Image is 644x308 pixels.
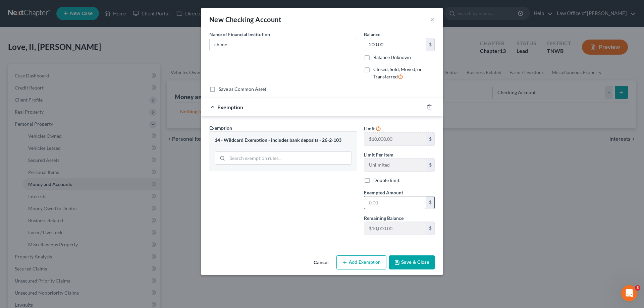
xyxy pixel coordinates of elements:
span: Exemption [217,104,243,110]
input: 0.00 [364,196,426,209]
iframe: Intercom live chat [621,285,637,301]
label: Save as Common Asset [219,86,266,93]
input: -- [364,222,426,235]
input: -- [364,133,426,145]
label: Balance Unknown [373,54,411,61]
span: Exempted Amount [364,190,403,195]
div: $ [426,222,434,235]
div: $ [426,133,434,145]
button: Cancel [308,256,334,269]
span: Name of Financial Institution [209,32,270,37]
input: Search exemption rules... [227,152,352,165]
input: -- [364,159,426,171]
button: × [430,15,435,23]
div: $ [426,38,434,51]
label: Balance [364,31,380,38]
span: Closed, Sold, Moved, or Transferred [373,66,422,79]
span: Limit [364,126,375,131]
label: Double limit [373,177,399,184]
input: Enter name... [210,38,357,51]
span: Exemption [209,125,232,131]
label: Limit Per Item [364,151,393,158]
div: $ [426,159,434,171]
button: Save & Close [389,255,435,269]
label: Remaining Balance [364,214,404,222]
div: New Checking Account [209,15,281,24]
div: 14 - Wildcard Exemption - includes bank deposits - 26-2-103 [215,137,352,143]
span: 3 [635,285,640,291]
div: $ [426,196,434,209]
input: 0.00 [364,38,426,51]
button: Add Exemption [336,255,386,269]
